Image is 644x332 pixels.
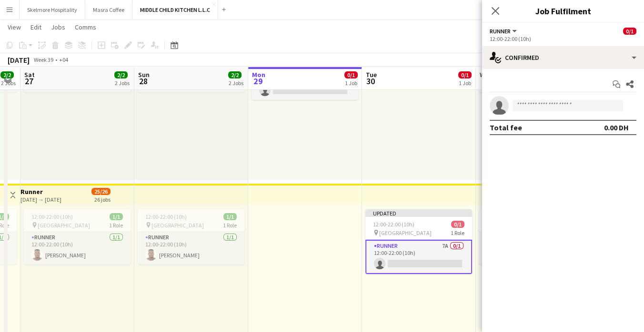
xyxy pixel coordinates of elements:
[38,222,90,229] span: [GEOGRAPHIC_DATA]
[490,28,518,35] button: Runner
[604,123,629,132] div: 0.00 DH
[24,209,131,264] app-job-card: 12:00-22:00 (10h)1/1 [GEOGRAPHIC_DATA]1 RoleRunner1/112:00-22:00 (10h)[PERSON_NAME]
[345,79,357,87] div: 1 Job
[109,222,123,229] span: 1 Role
[0,71,14,78] span: 2/2
[229,79,243,87] div: 2 Jobs
[623,28,636,35] span: 0/1
[20,0,85,19] button: Skelmore Hospitality
[458,71,472,78] span: 0/1
[252,70,265,79] span: Mon
[490,28,511,35] span: Runner
[251,76,265,87] span: 29
[138,209,244,264] app-job-card: 12:00-22:00 (10h)1/1 [GEOGRAPHIC_DATA]1 RoleRunner1/112:00-22:00 (10h)[PERSON_NAME]
[115,79,130,87] div: 2 Jobs
[490,35,636,42] div: 12:00-22:00 (10h)
[373,221,414,228] span: 12:00-22:00 (10h)
[223,213,237,220] span: 1/1
[51,23,65,31] span: Jobs
[20,196,61,203] div: [DATE] → [DATE]
[451,221,464,228] span: 0/1
[490,123,522,132] div: Total fee
[365,240,472,274] app-card-role: Runner7A0/112:00-22:00 (10h)
[132,0,218,19] button: MIDDLE CHILD KITCHEN L.L.C
[31,213,73,220] span: 12:00-22:00 (10h)
[31,56,55,63] span: Week 39
[478,76,492,87] span: 1
[20,187,61,196] h3: Runner
[75,23,96,31] span: Comms
[366,70,377,79] span: Tue
[114,71,128,78] span: 2/2
[138,70,150,79] span: Sun
[451,229,464,236] span: 1 Role
[482,46,644,69] div: Confirmed
[24,70,35,79] span: Sat
[228,71,241,78] span: 2/2
[482,5,644,17] h3: Job Fulfilment
[4,21,25,33] a: View
[94,195,111,203] div: 26 jobs
[8,23,21,31] span: View
[479,209,586,264] app-job-card: 12:00-22:00 (10h)1/1 [GEOGRAPHIC_DATA]1 RoleRunner1/112:00-22:00 (10h)[PERSON_NAME]
[137,76,150,87] span: 28
[365,209,472,274] app-job-card: Updated12:00-22:00 (10h)0/1 [GEOGRAPHIC_DATA]1 RoleRunner7A0/112:00-22:00 (10h)
[364,76,377,87] span: 30
[480,70,492,79] span: Wed
[1,79,16,87] div: 2 Jobs
[24,232,131,264] app-card-role: Runner1/112:00-22:00 (10h)[PERSON_NAME]
[59,56,68,63] div: +04
[365,209,472,217] div: Updated
[85,0,132,19] button: Masra Coffee
[151,222,204,229] span: [GEOGRAPHIC_DATA]
[30,23,41,31] span: Edit
[23,76,35,87] span: 27
[344,71,358,78] span: 0/1
[379,229,432,236] span: [GEOGRAPHIC_DATA]
[110,213,123,220] span: 1/1
[47,21,69,33] a: Jobs
[71,21,100,33] a: Comms
[8,55,30,65] div: [DATE]
[27,21,45,33] a: Edit
[459,79,471,87] div: 1 Job
[91,188,111,195] span: 25/26
[223,222,237,229] span: 1 Role
[145,213,187,220] span: 12:00-22:00 (10h)
[479,232,586,264] app-card-role: Runner1/112:00-22:00 (10h)[PERSON_NAME]
[138,232,244,264] app-card-role: Runner1/112:00-22:00 (10h)[PERSON_NAME]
